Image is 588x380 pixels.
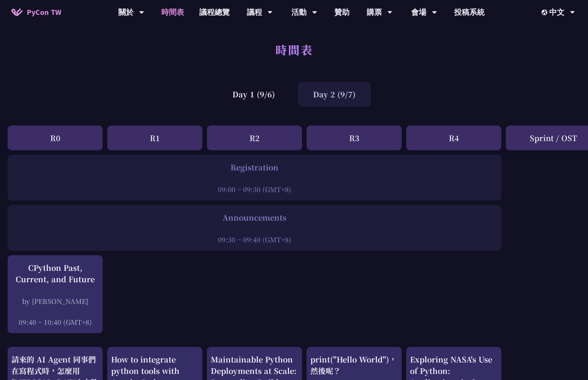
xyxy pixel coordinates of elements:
[107,126,202,150] div: R1
[298,82,371,107] div: Day 2 (9/7)
[11,8,23,16] img: Home icon of PyCon TW 2025
[11,262,99,285] div: CPython Past, Current, and Future
[310,354,398,377] div: print("Hello World")，然後呢？
[207,126,302,150] div: R2
[406,126,501,150] div: R4
[11,235,497,244] div: 09:30 ~ 09:40 (GMT+8)
[11,212,497,223] div: Announcements
[542,10,549,15] img: Locale Icon
[11,184,497,194] div: 09:00 ~ 09:30 (GMT+8)
[307,126,402,150] div: R3
[275,38,313,61] h1: 時間表
[217,82,290,107] div: Day 1 (9/6)
[11,262,99,327] a: CPython Past, Current, and Future by [PERSON_NAME] 09:40 ~ 10:40 (GMT+8)
[11,162,497,173] div: Registration
[11,296,99,306] div: by [PERSON_NAME]
[11,317,99,327] div: 09:40 ~ 10:40 (GMT+8)
[27,6,61,18] span: PyCon TW
[8,126,103,150] div: R0
[4,3,69,22] a: PyCon TW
